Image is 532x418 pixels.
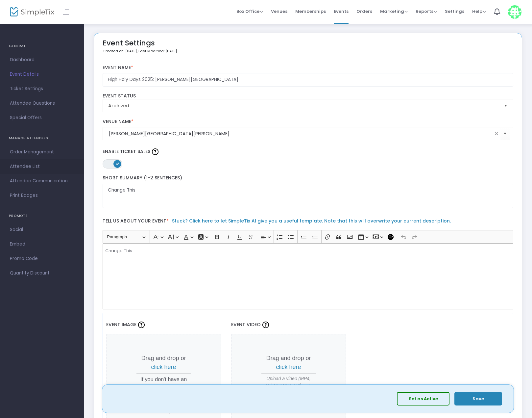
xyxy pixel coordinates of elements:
[103,244,514,309] div: Rich Text Editor, main
[103,65,514,71] label: Event Name
[445,3,464,20] span: Settings
[10,191,74,200] span: Print Badges
[380,8,408,14] span: Marketing
[397,392,449,405] button: Set as Active
[295,3,326,20] span: Memberships
[271,3,287,20] span: Venues
[276,364,301,370] span: click here
[501,99,510,112] button: Select
[137,48,177,54] span: , Last Modified: [DATE]
[103,73,514,87] input: Enter Event Name
[103,48,177,54] p: Created on: [DATE]
[103,174,182,181] span: Short Summary (1-2 Sentences)
[116,162,119,165] span: ON
[10,114,74,122] span: Special Offers
[9,132,75,145] h4: MANAGE ATTENDEES
[105,248,510,254] p: Change This
[103,230,514,243] div: Editor toolbar
[454,392,502,405] button: Save
[334,3,349,20] span: Events
[151,364,176,370] span: click here
[10,162,74,171] span: Attendee List
[103,93,514,99] label: Event Status
[472,8,486,14] span: Help
[10,56,74,64] span: Dashboard
[138,322,145,328] img: question-mark
[10,254,74,263] span: Promo Code
[136,375,191,399] p: If you don't have an image you can use
[99,215,517,230] label: Tell us about your event
[261,375,316,403] span: Upload a video (MP4, WebM, MOV, AVI) up to 30MB and 15 seconds long.
[103,119,514,125] label: Venue Name
[103,147,514,157] label: Enable Ticket Sales
[10,70,74,79] span: Event Details
[172,218,451,224] a: Stuck? Click here to let SimpleTix AI give you a useful template. Note that this will overwrite y...
[108,102,499,109] span: Archived
[109,130,493,137] input: Select Venue
[104,232,148,242] button: Paragraph
[9,209,75,222] h4: PROMOTE
[10,85,74,93] span: Ticket Settings
[152,148,158,155] img: question-mark
[10,99,74,108] span: Attendee Questions
[500,127,510,141] button: Select
[103,37,177,56] div: Event Settings
[261,354,316,372] p: Drag and drop or
[493,130,500,138] span: clear
[10,148,74,156] span: Order Management
[9,39,75,53] h4: GENERAL
[10,177,74,185] span: Attendee Communication
[10,240,74,248] span: Embed
[356,3,372,20] span: Orders
[107,233,141,241] span: Paragraph
[10,225,74,234] span: Social
[236,8,263,14] span: Box Office
[416,8,437,14] span: Reports
[231,321,261,328] span: Event Video
[10,269,74,277] span: Quantity Discount
[136,354,191,372] p: Drag and drop or
[106,321,136,328] span: Event Image
[262,322,269,328] img: question-mark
